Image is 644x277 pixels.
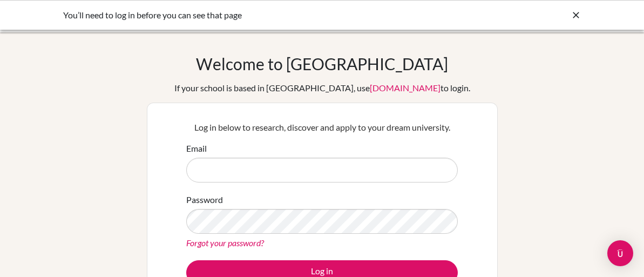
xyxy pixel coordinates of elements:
a: Forgot your password? [186,238,264,248]
label: Email [186,142,207,155]
label: Password [186,193,223,206]
div: Open Intercom Messenger [607,240,633,266]
div: If your school is based in [GEOGRAPHIC_DATA], use to login. [174,82,470,94]
p: Log in below to research, discover and apply to your dream university. [186,121,458,134]
div: You’ll need to log in before you can see that page [63,9,419,22]
h1: Welcome to [GEOGRAPHIC_DATA] [196,54,448,73]
a: [DOMAIN_NAME] [370,83,440,93]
